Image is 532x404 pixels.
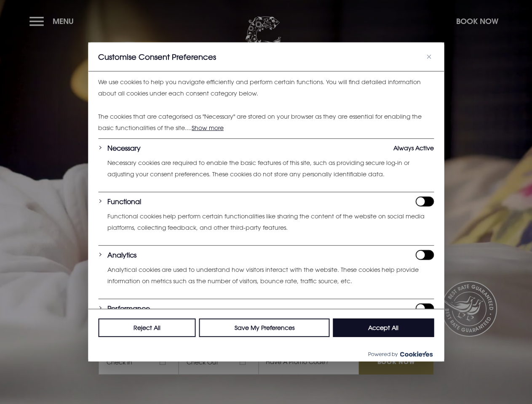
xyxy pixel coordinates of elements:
[98,52,216,62] span: Customise Consent Preferences
[192,122,224,133] button: Show more
[88,43,444,361] div: Customise Consent Preferences
[427,55,431,59] img: Close
[107,157,434,180] p: Necessary cookies are required to enable the basic features of this site, such as providing secur...
[415,303,434,314] input: Enable Performance
[107,250,136,260] button: Analytics
[107,303,150,314] button: Performance
[415,197,434,207] input: Enable Functional
[107,211,434,233] p: Functional cookies help perform certain functionalities like sharing the content of the website o...
[199,319,330,337] button: Save My Preferences
[107,197,141,207] button: Functional
[333,319,434,337] button: Accept All
[107,143,141,153] button: Necessary
[98,319,196,337] button: Reject All
[415,250,434,260] input: Enable Analytics
[107,264,434,287] p: Analytical cookies are used to understand how visitors interact with the website. These cookies h...
[98,111,434,133] p: The cookies that are categorised as "Necessary" are stored on your browser as they are essential ...
[98,77,434,99] p: We use cookies to help you navigate efficiently and perform certain functions. You will find deta...
[400,351,433,357] img: Cookieyes logo
[424,52,434,62] button: Close
[88,346,444,361] div: Powered by
[393,143,434,153] span: Always Active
